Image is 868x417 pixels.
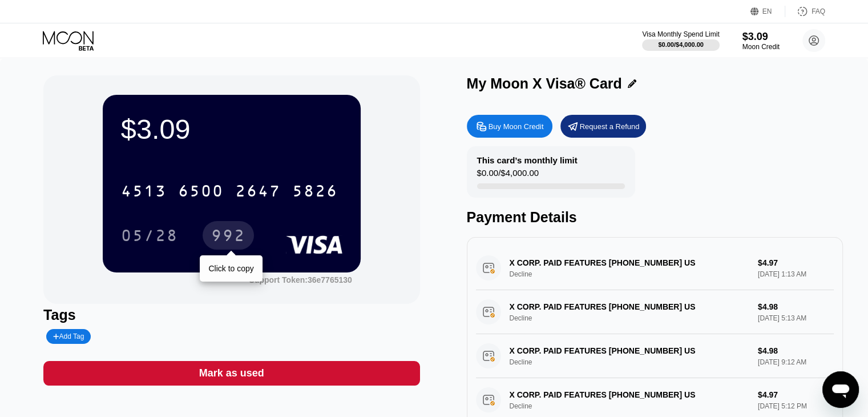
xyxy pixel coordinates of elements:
div: 05/28 [121,228,178,246]
div: 5826 [292,183,338,202]
div: $0.00 / $4,000.00 [658,41,704,48]
div: 992 [211,228,245,246]
div: Visa Monthly Spend Limit [642,30,719,38]
div: Support Token: 36e7765130 [249,275,352,284]
div: 992 [203,221,254,250]
div: Support Token:36e7765130 [249,275,352,284]
div: 4513 [121,183,167,202]
div: 2647 [235,183,281,202]
div: Visa Monthly Spend Limit$0.00/$4,000.00 [642,30,719,51]
div: $3.09 [742,31,780,43]
div: FAQ [785,6,825,17]
div: Mark as used [199,367,264,380]
div: Request a Refund [560,115,646,138]
iframe: Tombol untuk meluncurkan jendela pesan [822,371,859,408]
div: Add Tag [53,332,84,340]
div: Request a Refund [580,122,640,131]
div: 05/28 [112,221,187,250]
div: $3.09Moon Credit [742,31,780,51]
div: Add Tag [46,329,91,344]
div: $0.00 / $4,000.00 [477,168,539,183]
div: Tags [43,307,419,323]
div: This card’s monthly limit [477,155,578,165]
div: 4513650026475826 [114,177,345,205]
div: My Moon X Visa® Card [467,75,622,92]
div: FAQ [812,7,825,15]
div: Mark as used [43,361,419,386]
div: 6500 [178,183,224,202]
div: Payment Details [467,209,843,226]
div: Click to copy [208,264,253,273]
div: $3.09 [121,113,342,145]
div: EN [762,7,772,15]
div: Buy Moon Credit [488,122,544,131]
div: Moon Credit [742,43,780,51]
div: Buy Moon Credit [467,115,552,138]
div: EN [750,6,785,17]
